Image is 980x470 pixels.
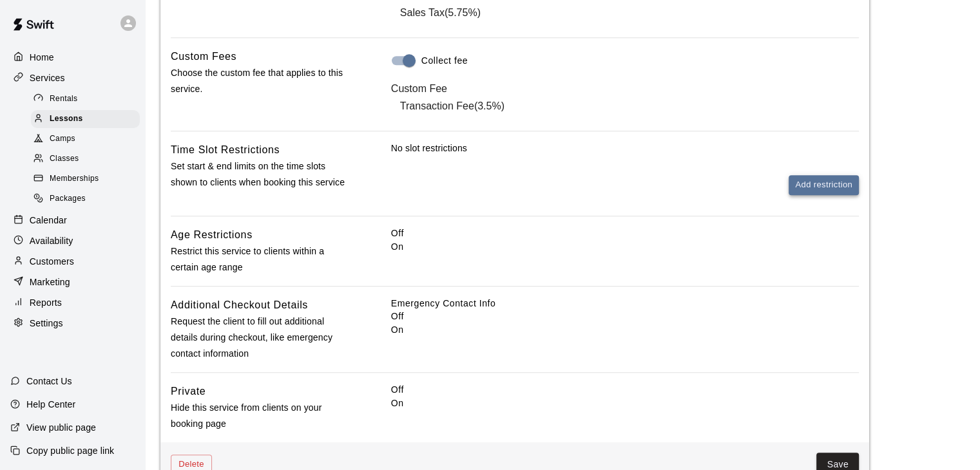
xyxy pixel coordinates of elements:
[171,65,350,97] p: Choose the custom fee that applies to this service.
[171,243,350,276] p: Restrict this service to clients within a certain age range
[26,444,114,457] p: Copy public page link
[31,110,140,128] div: Lessons
[31,130,140,148] div: Camps
[50,113,83,126] span: Lessons
[30,234,73,247] p: Availability
[50,173,99,185] span: Memberships
[10,48,135,67] a: Home
[10,68,135,88] a: Services
[30,317,63,330] p: Settings
[391,95,889,120] div: Transaction Fee ( 3.5% )
[30,71,65,84] p: Services
[171,297,308,314] h6: Additional Checkout Details
[50,193,86,205] span: Packages
[31,89,145,109] a: Rentals
[26,375,72,388] p: Contact Us
[10,211,135,230] a: Calendar
[30,296,62,309] p: Reports
[391,310,859,323] p: Off
[10,272,135,292] a: Marketing
[10,293,135,312] a: Reports
[171,227,253,243] h6: Age Restrictions
[30,276,70,288] p: Marketing
[31,189,145,209] a: Packages
[391,227,859,240] p: Off
[31,90,140,108] div: Rentals
[789,175,859,195] button: Add restriction
[391,323,859,337] p: On
[31,149,145,169] a: Classes
[31,109,145,129] a: Lessons
[50,133,75,146] span: Camps
[391,383,859,397] p: Off
[391,397,859,410] p: On
[391,240,859,254] p: On
[31,170,140,188] div: Memberships
[26,421,96,434] p: View public page
[30,214,67,227] p: Calendar
[171,383,206,400] h6: Private
[10,314,135,333] a: Settings
[391,297,859,310] label: Emergency Contact Info
[50,153,79,165] span: Classes
[171,314,350,362] p: Request the client to fill out additional details during checkout, like emergency contact informa...
[50,93,78,106] span: Rentals
[30,51,54,64] p: Home
[171,48,236,65] h6: Custom Fees
[31,129,145,149] a: Camps
[30,255,74,268] p: Customers
[10,252,135,271] a: Customers
[171,158,350,191] p: Set start & end limits on the time slots shown to clients when booking this service
[31,190,140,208] div: Packages
[171,142,280,158] h6: Time Slot Restrictions
[421,54,468,68] span: Collect fee
[26,398,75,411] p: Help Center
[391,1,889,27] div: Sales Tax ( 5.75 %)
[31,169,145,189] a: Memberships
[171,400,350,432] p: Hide this service from clients on your booking page
[10,231,135,250] a: Availability
[391,83,447,94] label: Custom Fee
[31,150,140,168] div: Classes
[391,142,859,155] p: No slot restrictions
